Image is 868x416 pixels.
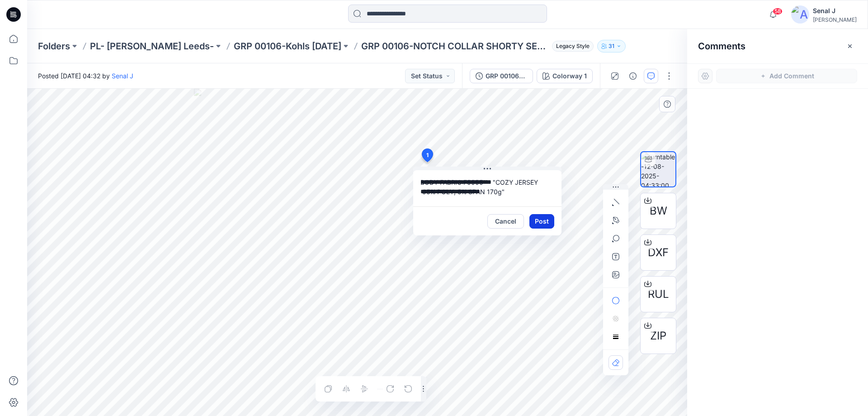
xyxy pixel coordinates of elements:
span: 1 [426,151,429,159]
span: BW [650,203,667,219]
img: turntable-12-08-2025-04:33:00 [641,152,675,186]
span: Posted [DATE] 04:32 by [38,71,133,81]
button: Post [529,214,554,229]
p: GRP 00106-NOTCH COLLAR SHORTY SET_DEVELOPMENT [361,40,548,53]
a: Senal J [112,72,133,80]
button: Cancel [487,214,524,229]
div: [PERSON_NAME] [813,16,857,23]
a: Folders [38,40,70,53]
a: PL- [PERSON_NAME] Leeds- [90,40,214,53]
span: 58 [773,8,783,15]
span: Legacy Style [552,41,594,52]
button: Legacy Style [548,40,594,53]
button: Colorway 1 [537,69,593,83]
span: DXF [648,244,669,261]
button: GRP 00106-NOTCH COLLAR SHORTY SET_DEVELOPMENT [470,69,533,83]
span: ZIP [650,328,666,344]
h2: Comments [698,41,745,52]
p: 31 [609,41,614,51]
div: GRP 00106-NOTCH COLLAR SHORTY SET_DEVELOPMENT [486,71,527,81]
span: RUL [648,286,669,302]
button: Details [626,69,640,83]
button: 31 [597,40,626,53]
img: avatar [791,5,809,24]
div: Senal J [813,5,857,16]
button: Add Comment [716,69,857,83]
a: GRP 00106-Kohls [DATE] [234,40,341,53]
div: Colorway 1 [552,71,587,81]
